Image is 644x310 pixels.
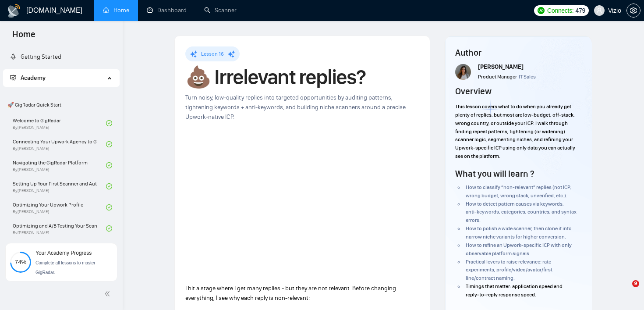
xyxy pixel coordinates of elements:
span: fund-projection-screen [10,75,16,81]
a: Navigating the GigRadar PlatformBy[PERSON_NAME] [13,156,106,175]
span: Your Academy Progress [35,250,92,256]
span: 9 [632,280,639,287]
span: [PERSON_NAME] [478,63,524,71]
span: Timings that matter: application speed and reply‑to‑reply response speed. [466,283,563,298]
span: Connects: [547,6,573,15]
span: Academy [10,74,46,82]
h4: Overview [455,85,492,97]
a: Optimizing and A/B Testing Your Scanner for Better ResultsBy[PERSON_NAME] [13,219,106,238]
img: logo [7,4,21,18]
span: check-circle [106,141,112,147]
iframe: To enrich screen reader interactions, please activate Accessibility in Grammarly extension settings [185,136,419,268]
a: searchScanner [204,7,237,14]
a: dashboardDashboard [147,7,187,14]
span: This lesson covers what to do when you already get plenty of replies, but most are low‑budget, of... [455,103,575,159]
a: Optimizing Your Upwork ProfileBy[PERSON_NAME] [13,198,106,217]
li: Getting Started [3,48,119,66]
span: check-circle [106,225,112,232]
span: Complete all lessons to master GigRadar. [35,260,96,275]
h4: Author [455,46,581,59]
img: upwork-logo.png [538,7,545,14]
h1: 💩 Irrelevant replies? [185,68,419,87]
span: Academy [21,74,46,82]
span: Lesson 16 [201,51,224,57]
span: check-circle [106,120,112,126]
span: How to classify “non‑relevant” replies (not ICP, wrong budget, wrong stack, unverified, etc.). [466,184,571,199]
span: I hit a stage where I get many replies - but they are not relevant. Before changing everything, I... [185,285,396,302]
span: 74% [10,259,31,265]
img: tamara_levit_pic.png [455,64,471,80]
button: setting [626,4,640,18]
span: Home [5,28,42,46]
span: Product Manager [478,74,517,80]
a: Setting Up Your First Scanner and Auto-BidderBy[PERSON_NAME] [13,177,106,196]
span: IT Sales [519,74,536,80]
span: How to refine an Upwork‑specific ICP with only observable platform signals. [466,242,572,257]
span: How to detect pattern causes via keywords, anti‑keywords, categories, countries, and syntax errors. [466,201,577,224]
span: check-circle [106,162,112,168]
span: 🚀 GigRadar Quick Start [4,96,118,114]
span: Turn noisy, low‑quality replies into targeted opportunities by auditing patterns, tightening keyw... [185,94,406,121]
a: Welcome to GigRadarBy[PERSON_NAME] [13,114,106,133]
span: setting [627,7,640,14]
iframe: Intercom live chat [614,280,635,301]
span: double-left [104,289,113,298]
a: setting [626,7,640,14]
a: rocketGetting Started [10,53,61,61]
span: How to polish a wide scanner, then clone it into narrow niche variants for higher conversion. [466,225,572,240]
span: user [596,7,602,14]
a: Connecting Your Upwork Agency to GigRadarBy[PERSON_NAME] [13,135,106,154]
a: homeHome [103,7,129,14]
span: Practical levers to raise relevance: rate experiments, profile/video/avatar/first line/contract n... [466,259,552,281]
h4: What you will learn ? [455,167,534,180]
span: check-circle [106,183,112,189]
span: 479 [575,6,585,15]
span: check-circle [106,204,112,210]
